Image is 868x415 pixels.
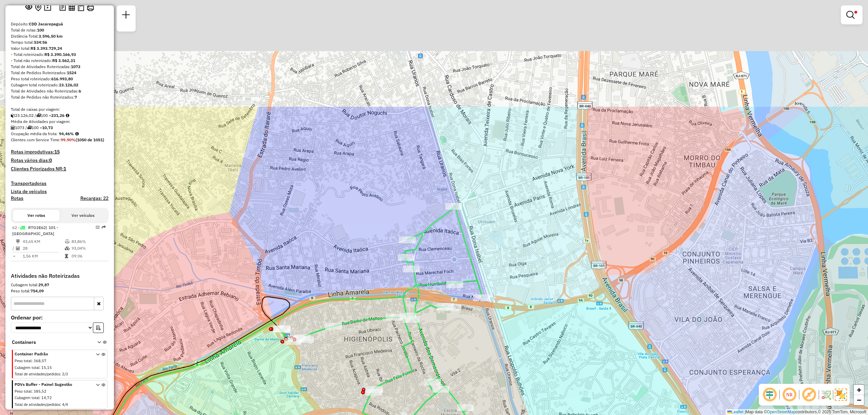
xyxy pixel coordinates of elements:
[79,88,81,94] strong: 6
[11,131,58,136] span: Ocupação média da frota:
[11,39,108,45] div: Tempo total:
[22,245,64,252] td: 28
[80,195,108,201] h4: Recargas: 22
[11,51,108,58] div: - Total roteirizado:
[11,45,108,51] div: Valor total:
[11,313,108,321] label: Ordenar por:
[96,225,100,229] em: Opções
[762,387,778,403] span: Ocultar deslocamento
[801,387,817,403] span: Exibir rótulo
[42,125,53,130] strong: 10,73
[22,253,64,260] td: 1,56 KM
[32,358,33,363] span: :
[34,358,46,363] span: 368,57
[835,389,847,401] img: Exibir/Ocultar setores
[76,3,85,13] button: Visualizar Romaneio
[34,389,46,394] span: 385,52
[31,288,44,293] strong: 754,09
[11,273,108,279] h4: Atividades não Roteirizadas
[11,282,108,288] div: Cubagem total:
[11,27,108,33] div: Total de rotas:
[93,323,104,333] button: Ordem crescente
[31,46,62,51] strong: R$ 3.393.729,24
[844,8,860,22] a: Exibir filtros
[39,365,40,370] span: :
[29,21,63,26] strong: CDD Jacarepaguá
[49,157,52,163] strong: 0
[85,3,95,13] button: Imprimir Rotas
[62,372,68,376] span: 2/3
[727,410,744,414] a: Leaflet
[71,64,80,69] strong: 1073
[15,358,32,363] span: Peso total
[43,2,53,13] button: Painel de Sugestão
[71,253,105,260] td: 09:06
[11,126,15,130] i: Total de Atividades
[37,27,44,33] strong: 100
[51,113,64,118] strong: 231,26
[119,8,133,23] a: Nova sessão e pesquisa
[767,410,796,414] a: OpenStreetMap
[34,40,47,45] strong: 534:56
[11,58,108,64] div: - Total não roteirizado:
[58,2,67,13] button: Logs desbloquear sessão
[15,389,32,394] span: Peso total
[11,158,108,163] h4: Rotas vários dias:
[726,409,868,415] div: Map data © contributors,© 2025 TomTom, Microsoft
[60,402,61,407] span: :
[745,410,746,414] span: |
[857,386,861,394] span: +
[67,3,76,12] button: Visualizar relatório de Roteirização
[11,64,108,70] div: Total de Atividades Roteirizadas:
[11,288,108,294] div: Peso total:
[54,149,60,155] strong: 15
[15,381,88,388] span: PDVs Buffer - Painel Sugestão
[60,210,106,221] button: Ver veículos
[11,113,15,118] i: Cubagem total roteirizado
[71,245,105,252] td: 93,04%
[857,396,861,404] span: −
[75,132,79,136] em: Média calculada utilizando a maior ocupação (%Peso ou %Cubagem) de cada rota da sessão. Rotas cro...
[821,389,831,400] img: Fluxo de ruas
[63,166,66,172] strong: 1
[41,365,52,370] span: 15,15
[11,125,108,131] div: 1073 / 100 =
[65,246,70,250] i: % de utilização da cubagem
[39,395,40,400] span: :
[102,225,106,229] em: Rota exportada
[61,137,76,142] strong: 99,90%
[59,131,74,136] strong: 94,46%
[854,385,864,395] a: Zoom in
[11,112,108,119] div: 23.126,02 / 100 =
[11,119,108,125] div: Média de Atividades por viagem:
[32,389,33,394] span: :
[60,372,61,376] span: :
[51,76,73,81] strong: 616.993,80
[854,11,857,14] span: Filtro Ativo
[15,395,39,400] span: Cubagem total
[39,34,63,39] strong: 3.596,50 km
[12,225,58,236] span: 62 -
[36,113,41,118] i: Total de rotas
[34,2,43,13] button: Centralizar mapa no depósito ou ponto de apoio
[11,76,108,82] div: Peso total roteirizado:
[11,70,108,76] div: Total de Pedidos Roteirizados:
[11,88,108,94] div: Total de Atividades não Roteirizadas:
[15,351,88,357] span: Container Padrão
[781,387,797,403] span: Ocultar NR
[13,210,60,221] button: Ver rotas
[75,95,77,100] strong: 7
[11,82,108,88] div: Cubagem total roteirizado:
[12,245,16,252] td: /
[11,195,23,201] a: Rotas
[11,33,108,39] div: Distância Total:
[11,189,108,194] h4: Lista de veículos
[44,52,76,57] strong: R$ 3.390.166,93
[11,149,108,155] h4: Rotas improdutivas:
[28,225,46,230] span: RTO2E62
[11,181,108,186] h4: Transportadoras
[66,113,69,118] i: Meta Caixas/viagem: 221,30 Diferença: 9,96
[24,2,34,13] button: Exibir sessão original
[65,254,68,258] i: Tempo total em rota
